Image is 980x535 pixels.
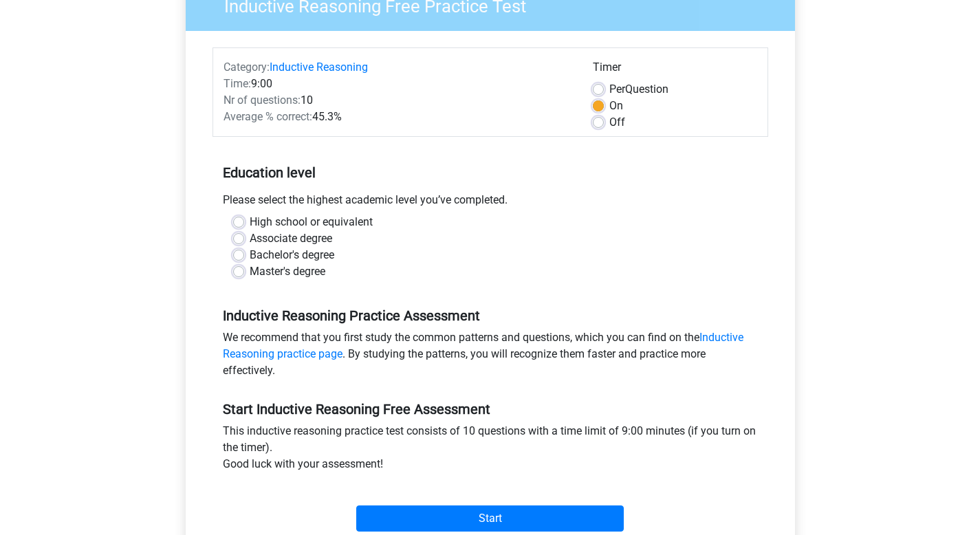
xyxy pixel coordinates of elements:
[223,401,758,417] h5: Start Inductive Reasoning Free Assessment
[250,230,332,247] label: Associate degree
[224,77,251,90] span: Time:
[213,76,582,92] div: 9:00
[609,83,625,96] span: Per
[213,423,768,478] div: This inductive reasoning practice test consists of 10 questions with a time limit of 9:00 minutes...
[213,192,768,214] div: Please select the highest academic level you’ve completed.
[224,61,270,74] span: Category:
[223,307,758,324] h5: Inductive Reasoning Practice Assessment
[224,110,312,123] span: Average % correct:
[609,81,668,98] label: Question
[223,159,758,186] h5: Education level
[609,98,623,114] label: On
[609,114,625,131] label: Off
[356,505,624,532] input: Start
[224,94,301,107] span: Nr of questions:
[213,92,582,109] div: 10
[250,247,334,263] label: Bachelor's degree
[213,109,582,125] div: 45.3%
[213,329,768,384] div: We recommend that you first study the common patterns and questions, which you can find on the . ...
[593,59,757,81] div: Timer
[250,214,373,230] label: High school or equivalent
[270,61,368,74] a: Inductive Reasoning
[250,263,325,280] label: Master's degree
